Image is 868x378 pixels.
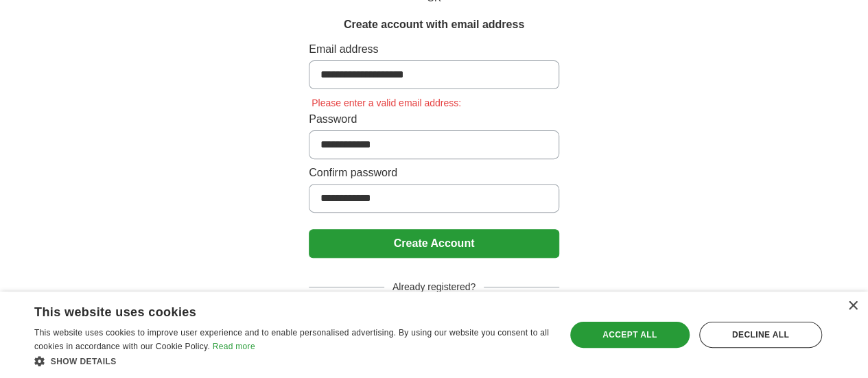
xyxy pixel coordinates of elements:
[309,111,559,128] label: Password
[309,165,559,181] label: Confirm password
[34,300,515,320] div: This website uses cookies
[570,322,690,348] div: Accept all
[213,342,255,351] a: Read more, opens a new window
[344,16,524,33] h1: Create account with email address
[309,97,464,108] span: Please enter a valid email address:
[34,328,549,351] span: This website uses cookies to improve user experience and to enable personalised advertising. By u...
[309,229,559,258] button: Create Account
[309,41,559,58] label: Email address
[51,357,117,366] span: Show details
[34,354,550,368] div: Show details
[384,280,484,294] span: Already registered?
[847,301,858,311] div: Close
[699,322,822,348] div: Decline all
